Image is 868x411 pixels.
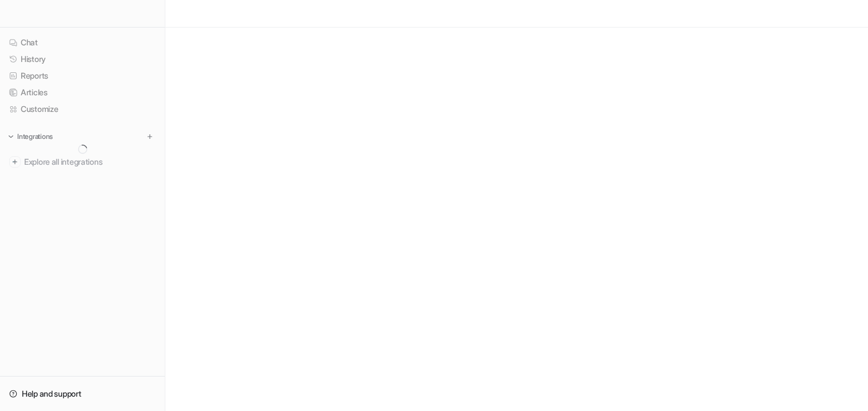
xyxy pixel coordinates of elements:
a: Help and support [5,386,160,402]
img: explore all integrations [9,156,21,168]
img: menu_add.svg [146,133,154,141]
a: Reports [5,68,160,84]
a: Customize [5,101,160,117]
a: Articles [5,84,160,100]
span: Explore all integrations [24,153,156,171]
a: Chat [5,34,160,51]
p: Integrations [17,132,53,141]
img: expand menu [7,133,15,141]
a: History [5,51,160,67]
button: Integrations [5,131,56,142]
a: Explore all integrations [5,154,160,170]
